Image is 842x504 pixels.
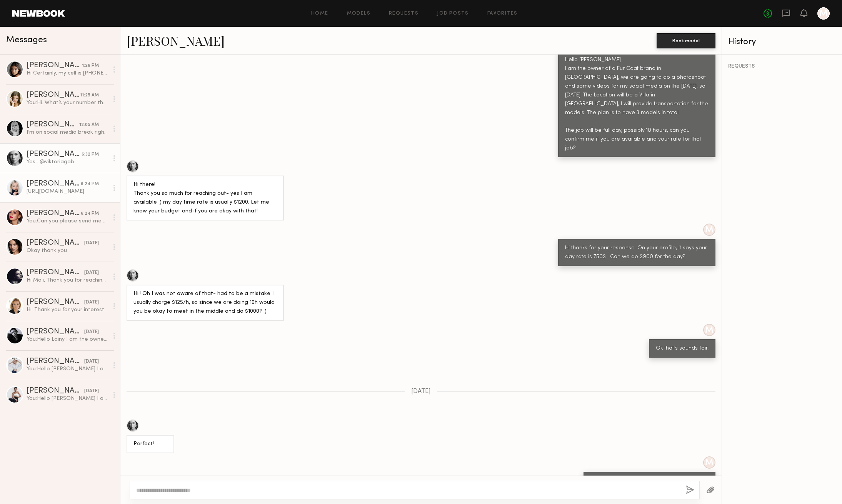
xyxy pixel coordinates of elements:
[27,247,108,254] div: Okay thank you
[437,11,469,16] a: Job Posts
[84,240,99,247] div: [DATE]
[27,306,108,313] div: Hi! Thank you for your interest to book me but unfortunately I am not available this day already.
[27,188,108,195] div: [URL][DOMAIN_NAME]
[27,129,108,136] div: I’m on social media break right now
[565,56,709,153] div: Hello [PERSON_NAME] I am the owner of a Fur Coat brand in [GEOGRAPHIC_DATA], we are going to do a...
[133,440,167,449] div: Perfect!
[27,62,82,70] div: [PERSON_NAME]
[82,151,99,158] div: 6:32 PM
[27,277,108,284] div: Hi Mali, Thank you for reaching out! I’d love to be part of your upcoming shoot on [DATE]. I am a...
[84,269,99,277] div: [DATE]
[27,336,108,343] div: You: Hello Lainy I am the owner of a Fur Coat brand in [GEOGRAPHIC_DATA], we are going to do a ph...
[657,33,715,48] button: Book model
[79,121,99,129] div: 12:05 AM
[80,92,99,99] div: 11:25 AM
[311,11,328,16] a: Home
[27,395,108,402] div: You: Hello [PERSON_NAME] I am the owner of a Fur Coat brand in [GEOGRAPHIC_DATA], we are going to...
[347,11,370,16] a: Models
[27,121,79,129] div: [PERSON_NAME]
[389,11,418,16] a: Requests
[84,388,99,395] div: [DATE]
[133,290,277,316] div: Hii! Oh I was not aware of that- had to be a mistake. I usually charge $125/h, so since we are do...
[27,328,84,336] div: [PERSON_NAME]
[27,269,84,277] div: [PERSON_NAME]
[27,358,84,365] div: [PERSON_NAME]
[411,388,431,395] span: [DATE]
[27,387,84,395] div: [PERSON_NAME]
[487,11,518,16] a: Favorites
[84,328,99,336] div: [DATE]
[82,62,99,70] div: 1:26 PM
[127,32,225,49] a: [PERSON_NAME]
[27,365,108,373] div: You: Hello [PERSON_NAME] I am the owner of a Fur Coat brand in [GEOGRAPHIC_DATA], we are going to...
[84,299,99,306] div: [DATE]
[27,210,81,217] div: [PERSON_NAME]
[27,158,108,166] div: Yes- @viktoriagab
[27,99,108,106] div: You: Hi. What’s your number that I can call you to discuss?
[817,7,830,20] a: M
[728,38,836,46] div: History
[728,64,836,69] div: REQUESTS
[81,181,99,188] div: 6:24 PM
[81,210,99,217] div: 6:24 PM
[657,37,715,43] a: Book model
[27,70,108,77] div: Hi Certainly, my cell is [PHONE_NUMBER]
[27,151,82,158] div: [PERSON_NAME]
[133,181,277,216] div: Hi there! Thank you so much for reaching out- yes I am available :) my day time rate is usually $...
[6,36,47,45] span: Messages
[565,244,709,262] div: Hi thanks for your response. On your profile, it says your day rate is 750$ . Can we do $900 for ...
[27,239,84,247] div: [PERSON_NAME]
[27,180,81,188] div: [PERSON_NAME]
[27,91,80,99] div: [PERSON_NAME]
[27,217,108,225] div: You: Can you please send me your Instagram account?
[27,298,84,306] div: [PERSON_NAME]
[656,344,709,353] div: Ok that’s sounds fair.
[84,358,99,365] div: [DATE]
